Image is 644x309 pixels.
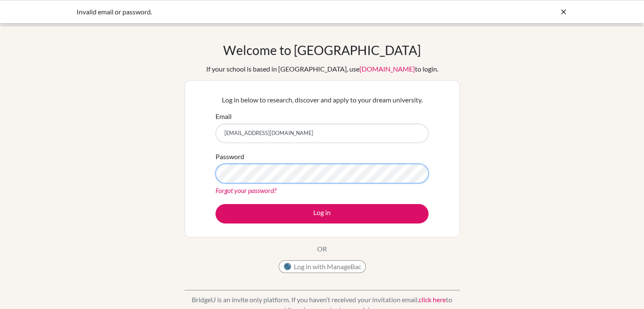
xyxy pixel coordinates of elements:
div: If your school is based in [GEOGRAPHIC_DATA], use to login. [206,64,438,74]
button: Log in with ManageBac [279,260,366,273]
label: Email [216,111,232,121]
h1: Welcome to [GEOGRAPHIC_DATA] [223,42,421,58]
a: [DOMAIN_NAME] [359,65,415,73]
label: Password [216,152,244,162]
button: Log in [216,204,428,223]
div: Invalid email or password. [77,7,441,17]
p: Log in below to research, discover and apply to your dream university. [216,95,428,105]
a: Forgot your password? [216,186,276,194]
p: OR [317,244,327,254]
a: click here [419,295,446,303]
